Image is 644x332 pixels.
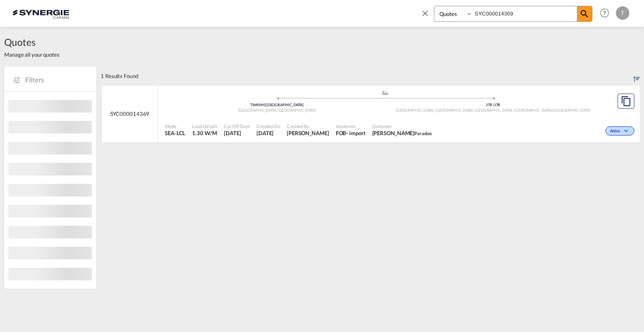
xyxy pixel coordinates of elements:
span: | [265,102,266,107]
span: Paradox [414,131,431,136]
md-icon: assets/icons/custom/ship-fill.svg [380,91,390,95]
div: SYC000014369 assets/icons/custom/ship-fill.svgassets/icons/custom/roll-o-plane.svgOriginKaohsiung... [102,86,640,143]
span: Mode [165,123,185,129]
div: Help [597,6,616,21]
span: TWKHH [GEOGRAPHIC_DATA] [250,102,304,107]
span: , [552,108,553,112]
div: - import [346,129,365,137]
div: T [616,6,629,20]
span: icon-magnify [577,6,592,21]
span: Created By [287,123,329,129]
span: Help [597,6,612,20]
md-icon: assets/icons/custom/copyQuote.svg [621,96,631,106]
md-icon: icon-magnify [579,9,589,19]
span: Jose Matute Paradox [372,129,432,137]
span: [GEOGRAPHIC_DATA] [553,108,590,112]
span: Rosa Ho [287,129,329,137]
span: [GEOGRAPHIC_DATA], [GEOGRAPHIC_DATA], [GEOGRAPHIC_DATA], [GEOGRAPHIC_DATA] [396,108,553,112]
span: Incoterms [336,123,366,129]
span: J7R [486,102,494,107]
span: SEA-LCL [165,129,185,137]
div: FOB [336,129,346,137]
span: SYC000014369 [110,110,150,118]
span: Load Details [192,123,217,129]
span: Active [610,128,622,134]
span: Customer [372,123,432,129]
span: 27 Aug 2025 [224,129,250,137]
md-icon: icon-close [421,8,430,18]
md-icon: icon-chevron-down [622,129,632,133]
span: Filters [25,75,88,84]
img: 1f56c880d42311ef80fc7dca854c8e59.png [13,4,69,23]
span: Manage all your quotes [4,51,60,58]
span: Quotes [4,35,60,49]
span: 27 Aug 2025 [257,129,280,137]
div: Change Status Here [605,126,634,136]
button: Copy Quote [618,94,634,109]
div: FOB import [336,129,366,137]
span: icon-close [421,6,434,26]
span: | [493,102,494,107]
span: Created On [257,123,280,129]
span: J7R [494,102,501,107]
span: [GEOGRAPHIC_DATA], [GEOGRAPHIC_DATA] [239,108,316,112]
div: 1 Results Found [101,67,138,85]
span: 1.30 W/M [192,130,217,136]
div: Sort by: Created On [634,67,640,85]
input: Enter Quotation Number [473,6,577,21]
span: Cut Off Date [224,123,250,129]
